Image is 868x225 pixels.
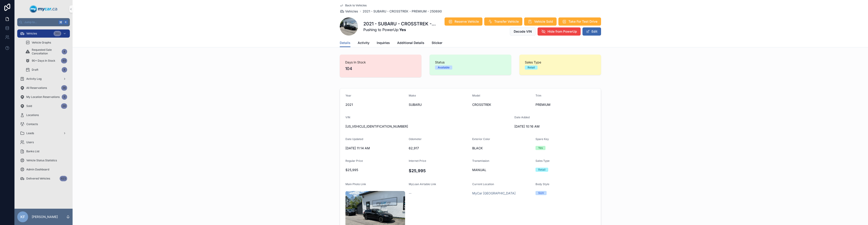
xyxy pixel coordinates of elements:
[23,57,70,65] a: 90+ Days In Stock49
[345,146,405,150] span: [DATE] 11:14 AM
[17,84,70,92] a: All Reservations36
[435,60,506,65] span: Status
[472,137,490,141] span: Exterior Color
[525,60,596,65] span: Sales Type
[363,9,442,14] a: 2021 - SUBARU - CROSSTREK - PREMIUM - 250690
[409,102,469,107] span: SUBARU
[17,138,70,146] a: Users
[32,215,58,219] p: [PERSON_NAME]
[538,146,543,150] div: Yes
[558,17,601,26] button: Take For Test Drive
[17,156,70,165] a: Vehicle Status Statistics
[32,48,60,55] span: Requested Sale Cancellation
[30,5,57,13] img: App logo
[17,120,70,128] a: Contacts
[534,19,553,24] span: Vehicle Sold
[61,85,67,91] div: 36
[409,94,416,97] span: Make
[358,41,369,45] span: Activity
[472,94,480,97] span: Model
[26,104,32,108] span: Sold
[538,168,545,172] div: Retail
[363,21,436,27] h1: 2021 - SUBARU - CROSSTREK - PREMIUM - 250690
[535,159,550,162] span: Sales Type
[32,68,38,72] span: Draft
[514,29,532,34] span: Decode VIN
[345,60,416,65] span: Days In Stock
[397,39,424,48] a: Additional Details
[345,116,350,119] span: VIN
[26,159,57,162] span: Vehicle Status Statistics
[340,4,367,7] a: Back to Vehicles
[472,182,494,186] span: Current Location
[345,65,416,72] span: 104
[64,20,68,24] span: K
[23,66,70,74] a: Draft4
[345,137,363,141] span: Date Updated
[514,116,530,119] span: Date Added
[345,168,405,172] span: $25,995
[62,67,67,73] div: 4
[345,9,358,14] span: Vehicles
[472,102,532,107] span: CROSSTREK
[363,27,436,32] span: Pushing to PowerUp:
[340,41,350,45] span: Details
[538,27,581,36] button: Hide from PowerUp
[377,39,390,48] a: Inquiries
[472,146,532,150] span: BLACK
[409,137,422,141] span: Odometer
[345,124,511,129] span: [US_VEHICLE_IDENTIFICATION_NUMBER]
[62,94,67,100] div: 6
[548,29,577,34] span: Hide from PowerUp
[26,177,50,180] span: Delivered Vehicles
[345,4,367,7] span: Back to Vehicles
[582,27,601,36] button: Edit
[472,191,516,196] a: MyCar [GEOGRAPHIC_DATA]
[514,124,574,129] span: [DATE] 10:16 AM
[62,49,67,54] div: 4
[528,65,535,70] div: Retail
[17,147,70,155] a: Banks List
[510,27,536,36] button: Decode VIN
[345,94,351,97] span: Year
[17,93,70,101] a: My Location Reservations6
[17,29,70,38] a: Vehicles350
[24,20,57,24] span: Jump to...
[26,150,39,153] span: Banks List
[399,27,406,32] strong: Yes
[20,214,25,220] span: KF
[524,17,557,26] button: Vehicle Sold
[358,39,369,48] a: Activity
[494,19,519,24] span: Transfer Vehicle
[26,32,37,35] span: Vehicles
[26,140,34,144] span: Users
[23,39,70,47] a: Vehicle Graphs
[535,182,549,186] span: Body Style
[409,146,469,150] span: 62,917
[535,94,541,97] span: Trim
[455,19,479,24] span: Reserve Vehicle
[409,191,411,196] span: --
[26,113,39,117] span: Locations
[17,18,70,26] button: Jump to...K
[32,59,55,63] span: 90+ Days In Stock
[432,39,442,48] a: Sticker
[26,122,38,126] span: Contacts
[60,176,67,181] div: 623
[345,182,366,186] span: Main Photo Link
[17,111,70,119] a: Locations
[538,191,544,195] div: SUV
[54,31,61,36] div: 350
[340,9,358,14] a: Vehicles
[26,95,60,99] span: My Location Reservations
[17,165,70,174] a: Admin Dashboard
[409,168,469,174] h4: $25,995
[17,102,70,110] a: Sold24
[472,159,489,162] span: Transmission
[17,174,70,183] a: Delivered Vehicles623
[568,19,597,24] span: Take For Test Drive
[445,17,482,26] button: Reserve Vehicle
[438,65,450,70] div: Available
[26,168,49,171] span: Admin Dashboard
